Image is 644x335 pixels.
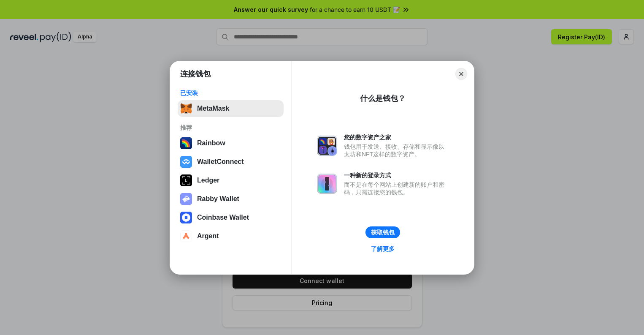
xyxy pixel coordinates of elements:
button: Close [455,68,467,80]
div: 推荐 [180,124,281,131]
img: svg+xml,%3Csvg%20width%3D%2228%22%20height%3D%2228%22%20viewBox%3D%220%200%2028%2028%22%20fill%3D... [180,212,192,223]
button: Ledger [178,172,284,189]
img: svg+xml,%3Csvg%20width%3D%2228%22%20height%3D%2228%22%20viewBox%3D%220%200%2028%2028%22%20fill%3D... [180,230,192,242]
button: MetaMask [178,100,284,117]
div: 已安装 [180,89,281,97]
div: 了解更多 [371,245,395,253]
div: 而不是在每个网站上创建新的账户和密码，只需连接您的钱包。 [344,181,449,196]
img: svg+xml,%3Csvg%20xmlns%3D%22http%3A%2F%2Fwww.w3.org%2F2000%2Fsvg%22%20width%3D%2228%22%20height%3... [180,174,192,186]
button: WalletConnect [178,153,284,170]
div: 什么是钱包？ [360,93,406,103]
button: Argent [178,228,284,245]
div: Ledger [197,177,219,184]
img: svg+xml,%3Csvg%20xmlns%3D%22http%3A%2F%2Fwww.w3.org%2F2000%2Fsvg%22%20fill%3D%22none%22%20viewBox... [180,193,192,205]
a: 了解更多 [366,243,400,254]
div: Argent [197,232,219,240]
div: Coinbase Wallet [197,214,249,221]
button: Coinbase Wallet [178,209,284,226]
img: svg+xml,%3Csvg%20width%3D%22120%22%20height%3D%22120%22%20viewBox%3D%220%200%20120%20120%22%20fil... [180,137,192,149]
button: Rainbow [178,135,284,152]
div: 一种新的登录方式 [344,172,449,179]
img: svg+xml,%3Csvg%20fill%3D%22none%22%20height%3D%2233%22%20viewBox%3D%220%200%2035%2033%22%20width%... [180,103,192,114]
button: 获取钱包 [365,226,400,238]
div: 钱包用于发送、接收、存储和显示像以太坊和NFT这样的数字资产。 [344,143,449,158]
div: Rabby Wallet [197,195,239,203]
img: svg+xml,%3Csvg%20width%3D%2228%22%20height%3D%2228%22%20viewBox%3D%220%200%2028%2028%22%20fill%3D... [180,156,192,168]
button: Rabby Wallet [178,191,284,207]
h1: 连接钱包 [180,69,211,79]
div: Rainbow [197,139,225,147]
div: MetaMask [197,105,229,112]
div: 您的数字资产之家 [344,133,449,141]
img: svg+xml,%3Csvg%20xmlns%3D%22http%3A%2F%2Fwww.w3.org%2F2000%2Fsvg%22%20fill%3D%22none%22%20viewBox... [317,136,337,156]
div: 获取钱包 [371,229,395,236]
div: WalletConnect [197,158,244,166]
img: svg+xml,%3Csvg%20xmlns%3D%22http%3A%2F%2Fwww.w3.org%2F2000%2Fsvg%22%20fill%3D%22none%22%20viewBox... [317,174,337,194]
